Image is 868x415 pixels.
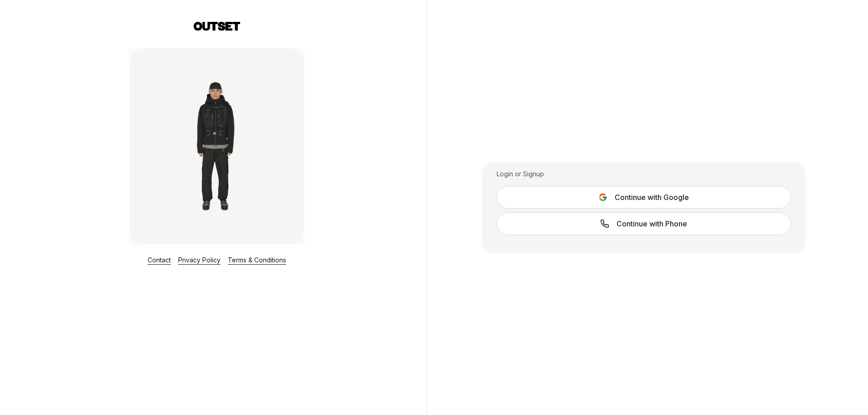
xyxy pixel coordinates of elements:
img: Login Layout Image [129,48,304,245]
a: Continue with Phone [497,212,791,235]
div: Login or Signup [497,169,791,179]
span: Continue with Google [615,192,689,203]
a: Terms & Conditions [228,256,286,264]
button: Continue with Google [497,186,791,209]
span: Continue with Phone [616,218,687,229]
a: Privacy Policy [178,256,221,264]
a: Contact [148,256,171,264]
